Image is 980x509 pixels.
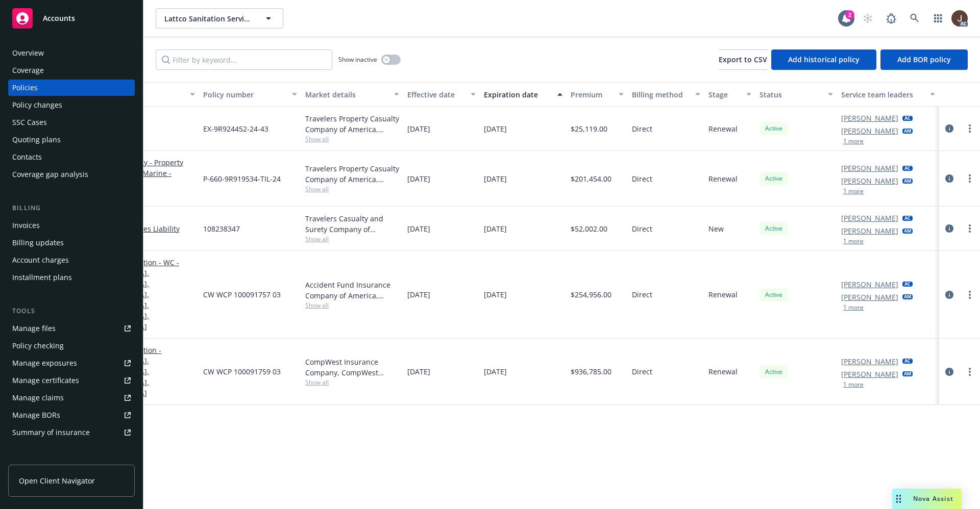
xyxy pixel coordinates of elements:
[8,166,135,183] a: Coverage gap analysis
[571,173,611,184] span: $201,454.00
[632,123,652,134] span: Direct
[708,223,724,234] span: New
[571,223,607,234] span: $52,002.00
[904,8,925,29] a: Search
[8,306,135,316] div: Tools
[841,163,898,173] a: [PERSON_NAME]
[484,366,507,377] span: [DATE]
[203,366,281,377] span: CW WCP 100091759 03
[841,356,898,367] a: [PERSON_NAME]
[12,166,88,183] div: Coverage gap analysis
[571,89,612,100] div: Premium
[338,55,377,64] span: Show inactive
[164,13,253,24] span: Lattco Sanitation Services, Inc, LATTCO Services, Inc
[841,292,898,302] a: [PERSON_NAME]
[8,390,135,406] a: Manage claims
[943,172,955,185] a: circleInformation
[943,222,955,235] a: circleInformation
[305,135,399,143] span: Show all
[407,223,430,234] span: [DATE]
[12,355,77,371] div: Manage exposures
[771,49,876,70] button: Add historical policy
[12,80,38,96] div: Policies
[708,173,738,184] span: Renewal
[571,289,611,300] span: $254,956.00
[43,14,75,22] span: Accounts
[964,289,976,301] a: more
[632,366,652,377] span: Direct
[841,225,898,236] a: [PERSON_NAME]
[843,238,864,244] button: 1 more
[156,49,332,70] input: Filter by keyword...
[964,122,976,135] a: more
[8,372,135,389] a: Manage certificates
[571,366,611,377] span: $936,785.00
[8,62,135,79] a: Coverage
[12,372,79,389] div: Manage certificates
[12,269,72,286] div: Installment plans
[632,223,652,234] span: Direct
[8,252,135,268] a: Account charges
[843,138,864,144] button: 1 more
[943,122,955,135] a: circleInformation
[8,114,135,131] a: SSC Cases
[407,366,430,377] span: [DATE]
[628,82,704,107] button: Billing method
[708,89,740,100] div: Stage
[203,223,240,234] span: 108238347
[759,89,822,100] div: Status
[755,82,837,107] button: Status
[8,80,135,96] a: Policies
[12,132,61,148] div: Quoting plans
[632,89,689,100] div: Billing method
[943,289,955,301] a: circleInformation
[841,175,898,186] a: [PERSON_NAME]
[12,114,47,131] div: SSC Cases
[881,8,901,29] a: Report a Bug
[764,290,784,299] span: Active
[12,97,62,113] div: Policy changes
[964,366,976,378] a: more
[843,304,864,311] button: 1 more
[843,381,864,388] button: 1 more
[913,494,953,503] span: Nova Assist
[12,390,64,406] div: Manage claims
[407,89,464,100] div: Effective date
[199,82,301,107] button: Policy number
[8,355,135,371] a: Manage exposures
[837,82,939,107] button: Service team leaders
[12,320,56,337] div: Manage files
[841,113,898,123] a: [PERSON_NAME]
[305,185,399,193] span: Show all
[203,289,281,300] span: CW WCP 100091757 03
[632,289,652,300] span: Direct
[305,279,399,301] div: Accident Fund Insurance Company of America, Accident Fund Group (AF Group)
[841,369,898,379] a: [PERSON_NAME]
[764,174,784,183] span: Active
[12,149,42,165] div: Contacts
[964,172,976,185] a: more
[719,55,767,64] span: Export to CSV
[892,489,962,509] button: Nova Assist
[841,89,924,100] div: Service team leaders
[12,62,44,79] div: Coverage
[305,89,388,100] div: Market details
[484,223,507,234] span: [DATE]
[305,301,399,310] span: Show all
[305,113,399,135] div: Travelers Property Casualty Company of America, Travelers Insurance
[8,132,135,148] a: Quoting plans
[484,89,551,100] div: Expiration date
[407,289,430,300] span: [DATE]
[484,289,507,300] span: [DATE]
[892,489,905,509] div: Drag to move
[897,55,951,64] span: Add BOR policy
[964,222,976,235] a: more
[305,378,399,387] span: Show all
[203,173,281,184] span: P-660-9R919534-TIL-24
[12,45,44,61] div: Overview
[841,279,898,290] a: [PERSON_NAME]
[571,123,607,134] span: $25,119.00
[632,173,652,184] span: Direct
[12,338,64,354] div: Policy checking
[12,407,60,423] div: Manage BORs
